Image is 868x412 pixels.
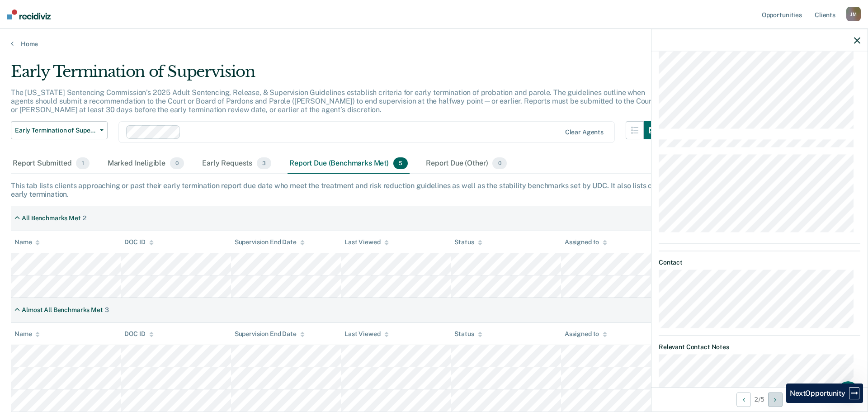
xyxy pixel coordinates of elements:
[76,157,89,169] span: 1
[454,330,482,338] div: Status
[11,62,662,88] div: Early Termination of Supervision
[659,343,860,350] dt: Relevant Contact Notes
[14,330,40,338] div: Name
[22,214,80,222] div: All Benchmarks Met
[106,154,186,174] div: Marked Ineligible
[565,128,604,136] div: Clear agents
[170,157,184,169] span: 0
[235,330,305,338] div: Supervision End Date
[565,330,607,338] div: Assigned to
[83,214,86,222] div: 2
[22,306,103,314] div: Almost All Benchmarks Met
[393,157,408,169] span: 5
[11,40,857,48] a: Home
[651,387,868,411] div: 2 / 5
[565,238,607,246] div: Assigned to
[14,238,40,246] div: Name
[288,154,410,174] div: Report Due (Benchmarks Met)
[454,238,482,246] div: Status
[124,238,153,246] div: DOC ID
[837,381,859,403] iframe: Intercom live chat
[11,154,91,174] div: Report Submitted
[124,330,153,338] div: DOC ID
[736,392,751,407] button: Previous Opportunity
[492,157,506,169] span: 0
[424,154,508,174] div: Report Due (Other)
[11,88,654,114] p: The [US_STATE] Sentencing Commission’s 2025 Adult Sentencing, Release, & Supervision Guidelines e...
[659,259,860,266] dt: Contact
[344,238,388,246] div: Last Viewed
[105,306,109,314] div: 3
[200,154,273,174] div: Early Requests
[11,181,857,199] div: This tab lists clients approaching or past their early termination report due date who meet the t...
[344,330,388,338] div: Last Viewed
[235,238,305,246] div: Supervision End Date
[768,392,783,407] button: Next Opportunity
[15,127,96,134] span: Early Termination of Supervision
[7,9,51,19] img: Recidiviz
[846,7,861,21] div: J M
[257,157,271,169] span: 3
